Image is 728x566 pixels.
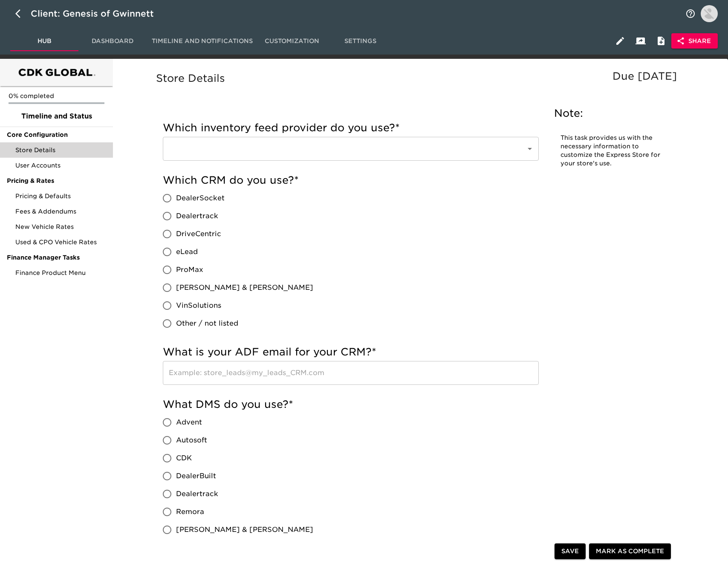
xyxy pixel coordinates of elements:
div: Client: Genesis of Gwinnett [31,7,166,20]
p: 0% completed [9,92,104,100]
h5: Which inventory feed provider do you use? [163,121,539,135]
span: Store Details [15,146,106,154]
button: Mark as Complete [589,544,671,560]
span: Other / not listed [176,318,238,329]
span: Pricing & Rates [7,176,106,185]
span: [PERSON_NAME] & [PERSON_NAME] [176,283,313,293]
span: [PERSON_NAME] & [PERSON_NAME] [176,525,313,535]
span: Core Configuration [7,130,106,139]
button: Open [524,143,536,155]
span: Share [678,36,711,46]
span: Timeline and Status [7,111,106,121]
span: Pricing & Defaults [15,192,106,200]
span: Hub [15,36,73,46]
span: Dealertrack [176,211,218,221]
span: New Vehicle Rates [15,222,106,231]
span: Due [DATE] [612,70,677,82]
span: DealerBuilt [176,471,216,481]
span: Settings [331,36,389,46]
button: notifications [680,3,701,24]
span: Autosoft [176,435,207,445]
span: Advent [176,417,202,427]
span: Customization [263,36,321,46]
span: DriveCentric [176,229,221,239]
button: Share [671,33,718,49]
input: Example: store_leads@my_leads_CRM.com [163,361,539,385]
img: Profile [701,5,718,22]
span: Remora [176,507,204,517]
p: This task provides us with the necessary information to customize the Express Store for your stor... [560,134,663,168]
span: Used & CPO Vehicle Rates [15,238,106,246]
span: ProMax [176,265,203,275]
span: Finance Product Menu [15,269,106,277]
span: CDK [176,453,192,463]
span: Fees & Addendums [15,207,106,216]
h5: Which CRM do you use? [163,173,539,187]
span: Timeline and Notifications [152,36,253,46]
span: Save [561,546,579,557]
h5: Note: [554,107,669,120]
span: eLead [176,247,198,257]
h5: What is your ADF email for your CRM? [163,345,539,359]
span: DealerSocket [176,193,225,203]
span: Mark as Complete [596,546,664,557]
span: Finance Manager Tasks [7,253,106,262]
span: Dealertrack [176,489,218,499]
button: Save [555,544,586,560]
span: User Accounts [15,161,106,170]
h5: Store Details [156,72,681,85]
h5: What DMS do you use? [163,398,539,411]
span: VinSolutions [176,300,221,311]
span: Dashboard [84,36,142,46]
